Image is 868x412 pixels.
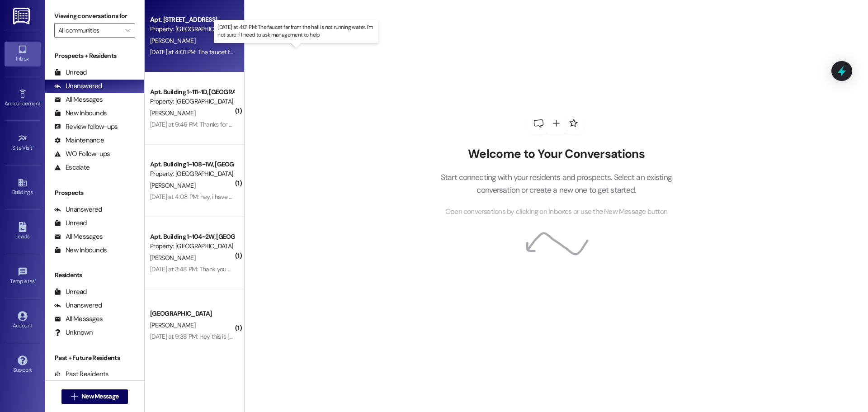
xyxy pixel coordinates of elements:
button: New Message [61,389,128,404]
p: [DATE] at 4:01 PM: The faucet far from the hall is not running water. I'm not sure if I need to a... [217,24,375,39]
div: Apt. Building 1~108~1W, [GEOGRAPHIC_DATA] [150,160,234,169]
div: Escalate [54,163,90,172]
div: Unanswered [54,81,102,91]
div: Residents [45,270,144,280]
div: Review follow-ups [54,122,118,132]
div: [DATE] at 4:01 PM: The faucet far from the hall is not running water. I'm not sure if I need to a... [150,48,449,56]
div: Unknown [54,328,93,337]
span: [PERSON_NAME] [150,37,195,45]
div: Property: [GEOGRAPHIC_DATA] [150,169,234,179]
div: Prospects [45,188,144,198]
div: [DATE] at 9:46 PM: Thanks for the update! Okay keep me posted [150,120,320,128]
label: Viewing conversations for [54,9,135,23]
span: Open conversations by clicking on inboxes or use the New Message button [445,206,667,218]
span: • [40,99,42,105]
span: [PERSON_NAME] [150,109,195,117]
div: Prospects + Residents [45,51,144,61]
div: Past Residents [54,369,109,379]
span: [PERSON_NAME] [150,181,195,189]
div: [DATE] at 3:48 PM: Thank you so much! [150,265,252,273]
div: Unanswered [54,205,102,214]
div: Property: [GEOGRAPHIC_DATA] [150,97,234,106]
span: [PERSON_NAME] [150,321,195,329]
div: [GEOGRAPHIC_DATA] [150,309,234,318]
a: Inbox [5,42,41,66]
div: Property: [GEOGRAPHIC_DATA] [150,242,234,251]
div: All Messages [54,232,103,242]
input: All communities [58,23,121,38]
div: Maintenance [54,136,104,145]
div: Apt. [STREET_ADDRESS] [150,15,234,24]
div: Apt. Building 1~111~1D, [GEOGRAPHIC_DATA] [150,87,234,97]
a: Account [5,308,41,333]
a: Support [5,353,41,377]
div: All Messages [54,95,103,104]
div: [DATE] at 4:08 PM: hey, i have a quick question. the first floor of the girl apartments is full, ... [150,193,404,201]
div: Apt. Building 1~104~2W, [GEOGRAPHIC_DATA] [150,232,234,242]
a: Leads [5,219,41,244]
span: • [33,143,34,150]
i:  [71,393,78,400]
p: Start connecting with your residents and prospects. Select an existing conversation or create a n... [427,171,685,197]
div: New Inbounds [54,246,107,255]
span: [PERSON_NAME] [150,254,195,262]
a: Site Visit • [5,131,41,155]
div: Unread [54,68,87,77]
div: WO Follow-ups [54,149,110,159]
div: Property: [GEOGRAPHIC_DATA] [150,24,234,34]
div: [DATE] at 9:38 PM: Hey this is [PERSON_NAME]! Is there supposed to be an AC unit in 301? [150,332,386,341]
div: New Inbounds [54,109,107,118]
span: New Message [81,392,118,401]
div: Unread [54,287,87,297]
div: All Messages [54,314,103,324]
div: Unanswered [54,301,102,310]
span: • [35,277,36,283]
a: Templates • [5,264,41,289]
i:  [125,27,130,34]
img: ResiDesk Logo [13,8,32,24]
a: Buildings [5,175,41,199]
h2: Welcome to Your Conversations [427,147,685,161]
div: Unread [54,218,87,228]
div: Past + Future Residents [45,353,144,363]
